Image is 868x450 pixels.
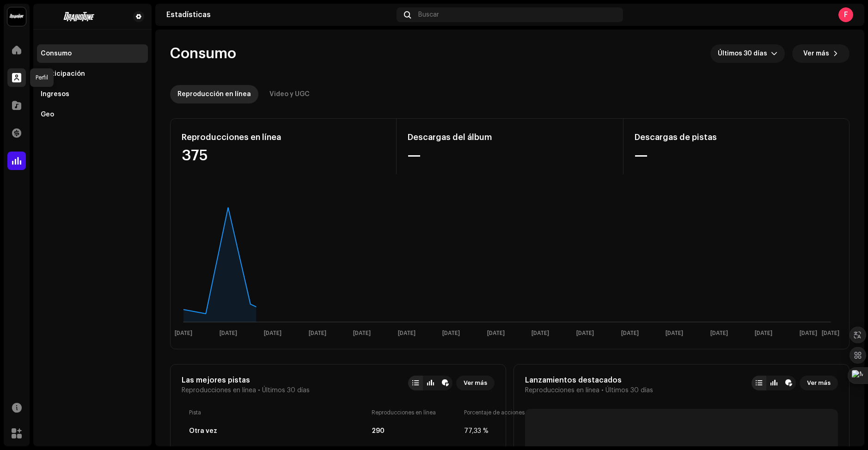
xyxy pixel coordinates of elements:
[838,7,853,22] div: F
[601,387,604,394] span: •
[41,70,85,78] div: Participación
[532,330,549,336] text: [DATE]
[635,148,838,163] div: —
[807,374,831,392] span: Ver más
[37,105,148,124] re-m-nav-item: Geo
[822,330,839,336] text: [DATE]
[800,376,838,390] button: Ver más
[309,330,326,336] text: [DATE]
[398,330,416,336] text: [DATE]
[525,387,599,394] span: Reproducciones en línea
[792,44,850,63] button: Ver más
[177,85,251,103] div: Reproducción en línea
[803,44,829,63] span: Ver más
[635,130,838,145] div: Descargas de pistas
[666,330,683,336] text: [DATE]
[41,91,69,98] div: Ingresos
[576,330,594,336] text: [DATE]
[7,7,26,26] img: 10370c6a-d0e2-4592-b8a2-38f444b0ca44
[182,148,385,163] div: 375
[605,387,653,394] span: Últimos 30 días
[170,44,236,63] span: Consumo
[456,376,495,390] button: Ver más
[189,427,217,435] div: Otra vez
[37,44,148,63] re-m-nav-item: Consumo
[189,409,368,416] div: Pista
[41,50,72,57] div: Consumo
[182,130,385,145] div: Reproducciones en línea
[269,85,310,103] div: Video y UGC
[408,148,611,163] div: —
[621,330,639,336] text: [DATE]
[258,387,260,394] span: •
[372,427,460,435] div: 290
[710,330,728,336] text: [DATE]
[220,330,237,336] text: [DATE]
[353,330,371,336] text: [DATE]
[182,387,256,394] span: Reproducciones en línea
[800,330,817,336] text: [DATE]
[41,11,118,22] img: 4be5d718-524a-47ed-a2e2-bfbeb4612910
[372,409,460,416] div: Reproducciones en línea
[464,409,487,416] div: Porcentaje de acciones
[418,11,439,18] span: Buscar
[442,330,460,336] text: [DATE]
[718,44,771,63] span: Últimos 30 días
[264,330,281,336] text: [DATE]
[37,85,148,103] re-m-nav-item: Ingresos
[37,65,148,83] re-m-nav-item: Participación
[771,44,777,63] div: dropdown trigger
[175,330,192,336] text: [DATE]
[525,376,653,385] div: Lanzamientos destacados
[408,130,611,145] div: Descargas del álbum
[464,427,487,435] div: 77,33 %
[262,387,310,394] span: Últimos 30 días
[464,374,487,392] span: Ver más
[182,376,310,385] div: Las mejores pistas
[41,111,54,118] div: Geo
[755,330,772,336] text: [DATE]
[166,11,393,18] div: Estadísticas
[487,330,505,336] text: [DATE]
